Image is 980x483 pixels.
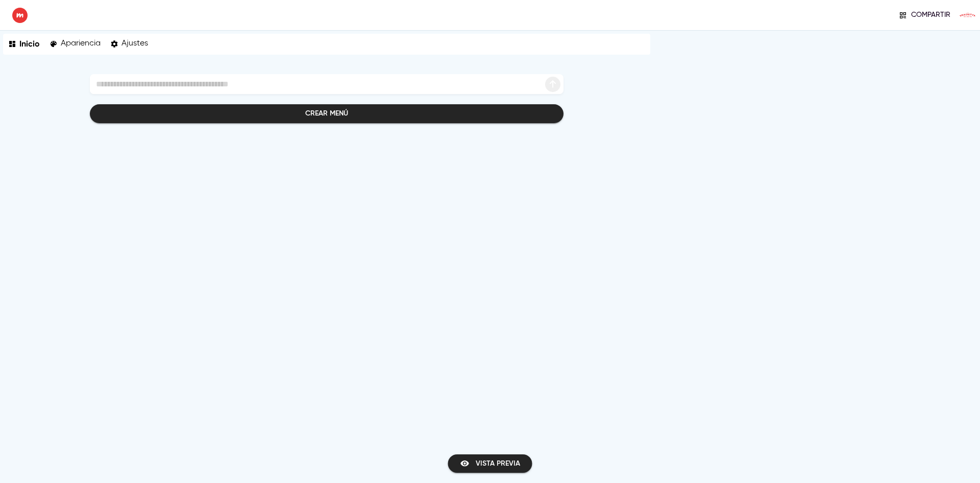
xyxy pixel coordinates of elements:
[90,104,563,123] button: Crear menú
[50,39,101,50] a: Apariencia
[901,11,950,19] span: Compartir
[460,457,520,470] span: Vista previa
[897,8,954,22] button: Compartir
[448,454,532,473] button: Vista previa
[121,39,148,49] p: Ajustes
[19,39,40,49] p: Inicio
[61,39,101,49] p: Apariencia
[110,39,148,50] a: Ajustes
[305,107,348,120] div: Crear menú
[8,39,40,50] a: Inicio
[958,5,978,26] img: images%2FkG2bZGhthAeu0CiZjRbi2bG2vgk1%2Fuser.png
